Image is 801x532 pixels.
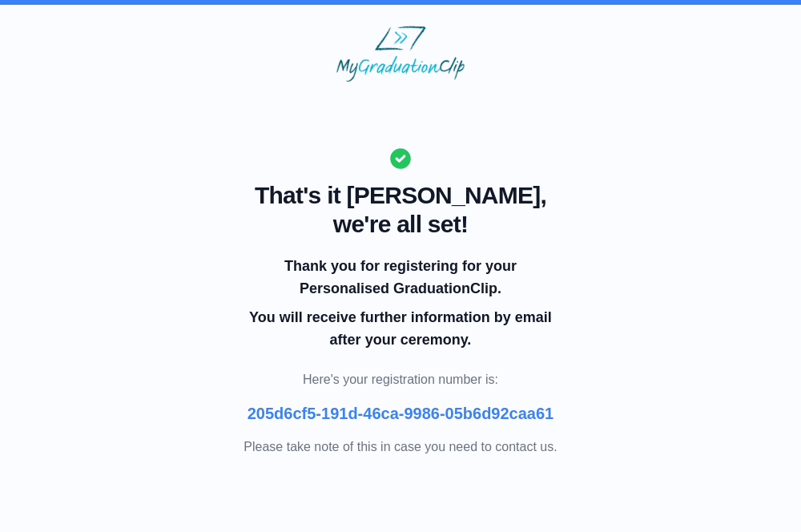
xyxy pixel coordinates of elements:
[244,437,557,457] p: Please take note of this in case you need to contact us.
[244,210,557,239] span: we're all set!
[244,181,557,210] span: That's it [PERSON_NAME],
[247,306,554,351] p: You will receive further information by email after your ceremony.
[244,370,557,389] p: Here's your registration number is:
[247,255,554,300] p: Thank you for registering for your Personalised GraduationClip.
[248,405,554,422] b: 205d6cf5-191d-46ca-9986-05b6d92caa61
[336,26,465,82] img: MyGraduationClip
